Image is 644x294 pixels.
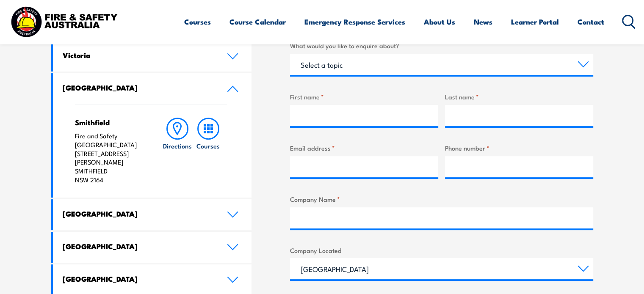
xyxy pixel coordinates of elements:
a: About Us [424,11,455,33]
h4: Victoria [63,50,214,60]
a: Learner Portal [511,11,559,33]
label: Last name [445,92,593,102]
h4: [GEOGRAPHIC_DATA] [63,83,214,92]
a: Victoria [53,41,252,71]
label: Company Located [290,245,593,255]
a: Course Calendar [229,11,286,33]
label: Company Name [290,194,593,204]
label: Email address [290,143,438,153]
p: Fire and Safety [GEOGRAPHIC_DATA] [STREET_ADDRESS][PERSON_NAME] SMITHFIELD NSW 2164 [75,132,146,184]
h6: Directions [163,141,192,150]
h4: [GEOGRAPHIC_DATA] [63,209,214,218]
h4: [GEOGRAPHIC_DATA] [63,274,214,283]
label: Phone number [445,143,593,153]
a: Courses [193,118,224,184]
label: First name [290,92,438,102]
a: [GEOGRAPHIC_DATA] [53,73,252,104]
h4: [GEOGRAPHIC_DATA] [63,242,214,251]
h4: Smithfield [75,118,146,127]
a: Contact [578,11,604,33]
a: [GEOGRAPHIC_DATA] [53,232,252,263]
a: Emergency Response Services [304,11,405,33]
a: News [474,11,492,33]
h6: Courses [196,141,220,150]
label: What would you like to enquire about? [290,41,593,50]
a: Directions [162,118,193,184]
a: Courses [184,11,211,33]
a: [GEOGRAPHIC_DATA] [53,199,252,230]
